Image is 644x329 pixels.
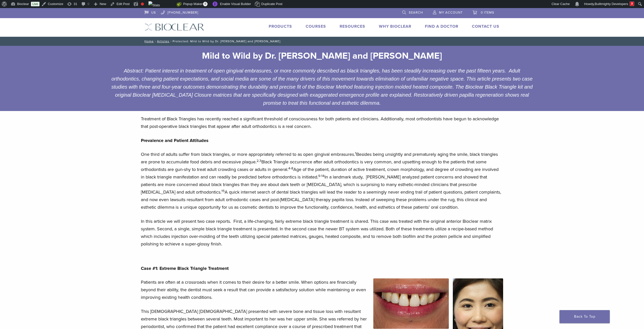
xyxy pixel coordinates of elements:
a: Resources [340,24,365,29]
a: 0 items [473,8,494,16]
a: Home [143,40,154,43]
sup: 15 [221,189,225,193]
sup: 1 [355,151,356,155]
a: [PHONE_NUMBER] [161,8,198,16]
a: Why Bioclear [379,24,411,29]
span: 0 items [481,11,494,15]
span: 0 [203,2,208,6]
div: Focus keyphrase not set [141,3,144,6]
h2: Mild to Wild by Dr. [PERSON_NAME] and [PERSON_NAME] [111,50,533,62]
a: Contact Us [472,24,499,29]
p: Treatment of Black Triangles has recently reached a significant threshold of consciousness for bo... [141,115,503,130]
span: / [154,40,157,43]
a: My Account [433,8,463,16]
sup: 2,3 [257,159,261,163]
sup: 9-14 [318,174,325,178]
span: Builtmighty Developers [595,2,628,6]
img: Bioclear [145,23,204,31]
a: Search [402,8,423,16]
img: Views over 48 hours. Click for more Jetpack Stats. [148,1,177,7]
a: Find A Doctor [425,24,458,29]
div: Abstract: Patient interest in treatment of open gingival embrasures, or more commonly described a... [107,67,537,107]
a: US [145,8,156,16]
strong: Case #1: Extreme Black Triangle Treatment [141,266,229,271]
p: In this article we will present two case reports. First, a life-changing, fairly extreme black tr... [141,217,503,248]
strong: Prevalence and Patient Attitudes [141,138,209,143]
a: Back To Top [559,310,610,323]
a: Products [269,24,292,29]
span: Search [409,11,423,15]
span: My Account [439,11,463,15]
a: Live [31,2,39,6]
span: / [169,40,173,43]
p: One third of adults suffer from black triangles, or more appropriately referred to as open gingiv... [141,151,503,211]
a: Courses [306,24,326,29]
nav: Protected: Mild to Wild by Dr. [PERSON_NAME] and [PERSON_NAME] [141,37,503,46]
p: Patients are often at a crossroads when it comes to their desire for a better smile. When options... [141,278,503,301]
a: Articles [157,40,169,43]
sup: 4-8 [288,166,293,170]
